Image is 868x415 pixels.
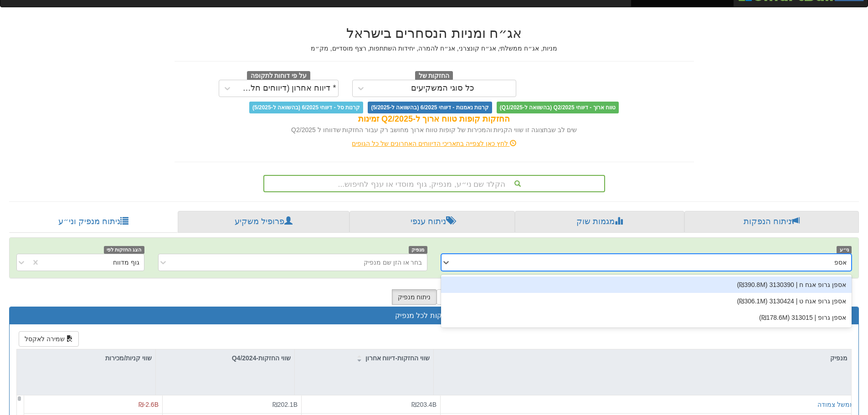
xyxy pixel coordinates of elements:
[175,125,694,134] div: שים לב שבתצוגה זו שווי הקניות והמכירות של קופות טווח ארוך מחושב רק עבור החזקות שדווחו ל Q2/2025
[264,176,604,191] div: הקלד שם ני״ע, מנפיק, גוף מוסדי או ענף לחיפוש...
[411,401,437,408] span: ₪203.4B
[249,102,363,113] span: קרנות סל - דיווחי 6/2025 (בהשוואה ל-5/2025)
[175,113,694,125] div: החזקות קופות טווח ארוך ל-Q2/2025 זמינות
[156,349,294,367] div: שווי החזקות-Q4/2024
[113,258,139,267] div: גוף מדווח
[238,84,336,93] div: * דיווח אחרון (דיווחים חלקיים)
[364,258,422,267] div: בחר או הזן שם מנפיק
[368,102,492,113] span: קרנות נאמנות - דיווחי 6/2025 (בהשוואה ל-5/2025)
[247,71,310,81] span: על פי דוחות לתקופה
[139,401,159,408] span: ₪-2.6B
[684,211,859,233] a: ניתוח הנפקות
[168,139,701,148] div: לחץ כאן לצפייה בתאריכי הדיווחים האחרונים של כל הגופים
[515,211,684,233] a: מגמות שוק
[175,45,694,52] h5: מניות, אג״ח ממשלתי, אג״ח קונצרני, אג״ח להמרה, יחידות השתתפות, רצף מוסדיים, מק״מ
[175,26,694,41] h2: אג״ח ומניות הנסחרים בישראל
[392,289,437,305] button: ניתוח מנפיק
[272,401,298,408] span: ₪202.1B
[434,349,851,367] div: מנפיק
[295,349,433,367] div: שווי החזקות-דיווח אחרון
[349,211,515,233] a: ניתוח ענפי
[441,309,852,326] div: אספן גרופ | 313015 (₪178.6M)
[16,312,852,320] h3: סה״כ החזקות לכל מנפיק
[411,84,474,93] div: כל סוגי המשקיעים
[409,246,427,254] span: מנפיק
[441,277,852,293] div: אספן גרופ אגח ח | 3130390 (₪390.8M)
[19,331,79,347] button: שמירה לאקסל
[837,246,852,254] span: ני״ע
[415,71,453,81] span: החזקות של
[178,211,349,233] a: פרופיל משקיע
[9,211,178,233] a: ניתוח מנפיק וני״ע
[441,293,852,309] div: אספן גרופ אגח ט | 3130424 (₪306.1M)
[497,102,619,113] span: טווח ארוך - דיווחי Q2/2025 (בהשוואה ל-Q1/2025)
[104,246,144,254] span: הצג החזקות לפי
[817,400,854,409] button: ממשל צמודה
[17,349,155,367] div: שווי קניות/מכירות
